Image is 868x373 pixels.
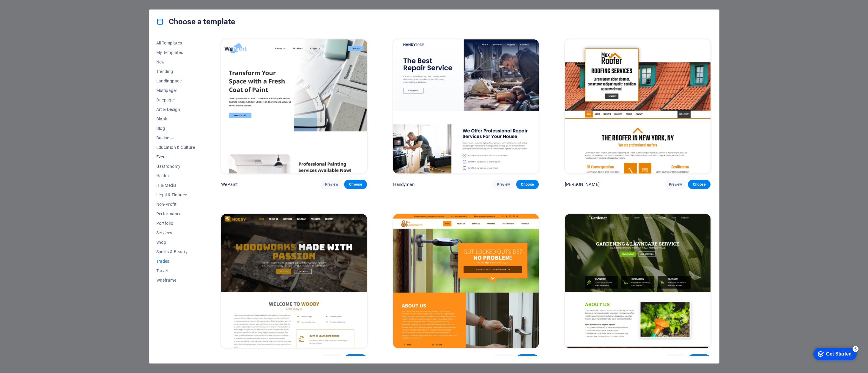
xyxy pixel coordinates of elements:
button: Trending [156,67,195,76]
span: Preview [497,182,510,187]
button: Gastronomy [156,162,195,171]
img: Gardener [565,214,711,348]
span: Trades [156,259,195,264]
span: Preview [669,182,682,187]
span: Business [156,136,195,140]
button: Multipager [156,86,195,95]
span: Legal & Finance [156,192,195,197]
span: Event [156,154,195,159]
span: Preview [325,182,338,187]
button: Choose [516,354,539,364]
img: Max Roofer [565,39,711,173]
span: Art & Design [156,107,195,112]
button: Choose [516,180,539,189]
button: Trades [156,256,195,266]
button: Non-Profit [156,200,195,209]
span: Travel [156,268,195,273]
span: Choose [349,182,362,187]
img: Woody [221,214,367,348]
button: Education & Culture [156,143,195,152]
button: Event [156,152,195,162]
button: Art & Design [156,105,195,114]
span: Education & Culture [156,145,195,150]
span: Multipager [156,88,195,93]
button: Choose [344,180,367,189]
span: Portfolio [156,221,195,226]
button: All Templates [156,38,195,48]
span: Non-Profit [156,202,195,207]
div: 5 [44,1,50,7]
button: Sports & Beauty [156,247,195,256]
span: My Templates [156,50,195,55]
button: My Templates [156,48,195,57]
button: Preview [320,180,343,189]
span: Shop [156,240,195,245]
span: Health [156,173,195,178]
span: Trending [156,69,195,74]
p: [PERSON_NAME] [221,356,256,362]
button: Performance [156,209,195,219]
span: New [156,60,195,64]
button: IT & Media [156,181,195,190]
span: Wireframe [156,278,195,283]
button: Choose [344,354,367,364]
p: Handyman [393,181,415,187]
button: Travel [156,266,195,275]
span: Sports & Beauty [156,249,195,254]
button: Shop [156,237,195,247]
span: Gastronomy [156,164,195,169]
button: Onepager [156,95,195,105]
span: Blank [156,117,195,121]
button: Health [156,171,195,181]
img: WePaint [221,39,367,173]
span: Services [156,230,195,235]
img: Mr. LockSmith [393,214,539,348]
div: Get Started 5 items remaining, 0% complete [5,3,48,15]
button: Blog [156,124,195,133]
span: Choose [521,182,534,187]
div: Get Started [18,7,43,12]
span: Onepager [156,98,195,102]
span: Performance [156,211,195,216]
p: [PERSON_NAME] [565,181,600,187]
img: Handyman [393,39,539,173]
button: Wireframe [156,275,195,285]
h4: Choose a template [156,17,235,26]
button: Portfolio [156,219,195,228]
button: Blank [156,114,195,124]
button: Landingpage [156,76,195,86]
span: Landingpage [156,79,195,83]
span: Choose [693,182,706,187]
button: Preview [664,180,687,189]
button: Preview [492,354,515,364]
button: Business [156,133,195,143]
p: WePaint [221,181,238,187]
button: Legal & Finance [156,190,195,200]
button: Services [156,228,195,237]
span: IT & Media [156,183,195,188]
span: All Templates [156,41,195,45]
button: Choose [688,180,711,189]
button: Preview [320,354,343,364]
button: Preview [492,180,515,189]
button: New [156,57,195,67]
button: Choose [688,354,711,364]
button: Preview [664,354,687,364]
p: Mr. LockSmith [393,356,423,362]
p: Gardener [565,356,583,362]
span: Blog [156,126,195,131]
